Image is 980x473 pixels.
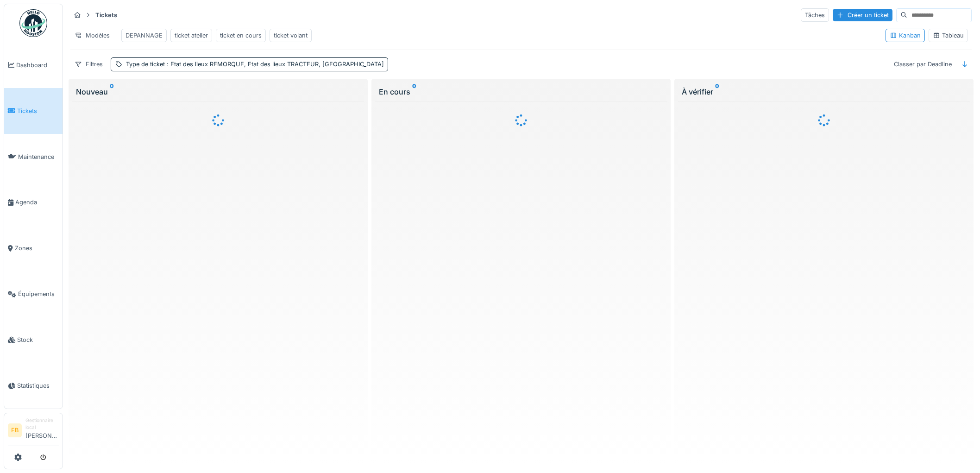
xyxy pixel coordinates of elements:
[4,42,63,88] a: Dashboard
[17,107,59,115] span: Tickets
[25,417,59,431] div: Gestionnaire local
[110,86,114,97] sup: 0
[16,61,59,69] span: Dashboard
[15,244,59,252] span: Zones
[274,31,308,40] div: ticket volant
[801,8,829,22] div: Tâches
[126,31,163,40] div: DEPANNAGE
[18,152,59,161] span: Maintenance
[890,57,956,71] div: Classer par Deadline
[933,31,964,40] div: Tableau
[165,61,384,68] span: : Etat des lieux REMORQUE, Etat des lieux TRACTEUR, [GEOGRAPHIC_DATA]
[682,86,966,97] div: À vérifier
[379,86,663,97] div: En cours
[220,31,262,40] div: ticket en cours
[19,9,47,37] img: Badge_color-CXgf-gQk.svg
[175,31,208,40] div: ticket atelier
[17,381,59,390] span: Statistiques
[8,417,59,446] a: FB Gestionnaire local[PERSON_NAME]
[70,29,114,42] div: Modèles
[17,335,59,344] span: Stock
[412,86,416,97] sup: 0
[15,198,59,207] span: Agenda
[4,363,63,409] a: Statistiques
[890,31,921,40] div: Kanban
[4,134,63,180] a: Maintenance
[4,88,63,134] a: Tickets
[4,271,63,317] a: Équipements
[4,317,63,363] a: Stock
[833,9,892,21] div: Créer un ticket
[4,226,63,271] a: Zones
[8,423,22,437] li: FB
[76,86,360,97] div: Nouveau
[18,290,59,298] span: Équipements
[126,60,384,69] div: Type de ticket
[4,180,63,226] a: Agenda
[715,86,719,97] sup: 0
[70,57,107,71] div: Filtres
[25,417,59,444] li: [PERSON_NAME]
[92,11,121,19] strong: Tickets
